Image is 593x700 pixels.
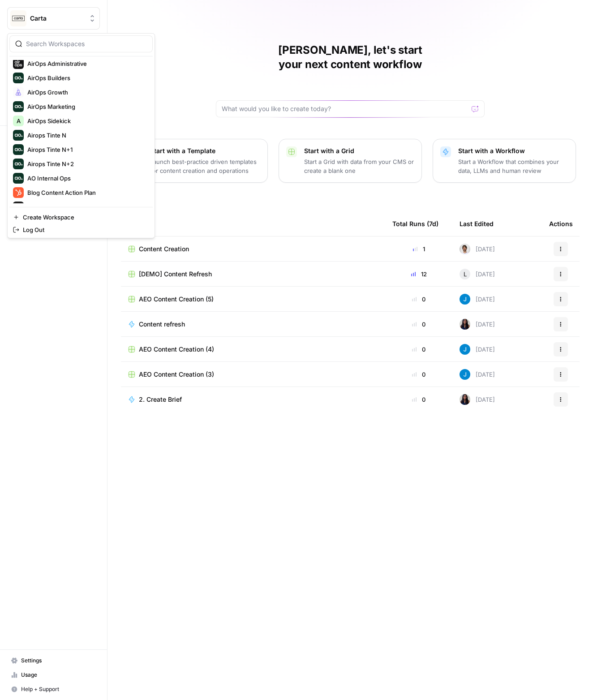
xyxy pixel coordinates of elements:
span: Blog Content Action Plan [27,188,146,197]
a: 2. Create Brief [128,395,378,404]
input: Search Workspaces [26,39,147,48]
span: Airops Tinte N [27,131,146,140]
button: Start with a WorkflowStart a Workflow that combines your data, LLMs and human review [433,139,576,183]
span: AirOps Sidekick [27,116,146,125]
img: Airops Tinte N Logo [13,130,24,141]
img: Airops Tinte N+2 Logo [13,159,24,169]
span: AirOps Marketing [27,102,146,111]
div: 0 [392,345,445,354]
p: Start with a Workflow [458,146,568,155]
div: 0 [392,295,445,304]
h1: [PERSON_NAME], let's start your next content workflow [216,43,485,72]
a: AEO Content Creation (3) [128,370,378,379]
img: AirOps Administrative Logo [13,58,24,69]
div: Last Edited [460,211,494,236]
span: Content refresh [139,320,185,329]
input: What would you like to create today? [222,104,468,113]
a: [DEMO] Content Refresh [128,270,378,279]
a: AEO Content Creation (4) [128,345,378,354]
span: Airops Tinte N+1 [27,145,146,154]
div: [DATE] [460,294,495,305]
img: AirOps Marketing Logo [13,101,24,112]
div: 0 [392,320,445,329]
p: Start a Workflow that combines your data, LLMs and human review [458,157,568,175]
div: [DATE] [460,369,495,380]
a: Log Out [9,223,153,236]
div: 12 [392,270,445,279]
p: Launch best-practice driven templates for content creation and operations [150,157,260,175]
span: AEO Content Creation (3) [139,370,214,379]
p: Start with a Template [150,146,260,155]
span: Carta [30,14,84,23]
div: Workspace: Carta [7,33,155,238]
a: Settings [7,653,100,668]
a: Content Creation [128,245,378,253]
span: L [464,270,467,279]
div: 0 [392,395,445,404]
img: AirOps Builders Logo [13,73,24,83]
img: z620ml7ie90s7uun3xptce9f0frp [460,369,470,380]
div: [DATE] [460,269,495,279]
div: 1 [392,245,445,253]
a: Create Workspace [9,211,153,223]
a: Usage [7,668,100,682]
span: AEO Content Creation (5) [139,295,214,304]
button: Start with a TemplateLaunch best-practice driven templates for content creation and operations [125,139,268,183]
img: Brex Logo [13,202,24,212]
span: AirOps Builders [27,73,146,82]
img: AO Internal Ops Logo [13,173,24,184]
span: 2. Create Brief [139,395,182,404]
span: Settings [21,657,96,665]
span: AO Internal Ops [27,174,146,183]
img: 2sv5sb2nc5y0275bc3hbsgjwhrga [460,244,470,254]
img: Airops Tinte N+1 Logo [13,144,24,155]
div: [DATE] [460,394,495,405]
span: A [17,116,21,125]
span: Usage [21,671,96,679]
div: [DATE] [460,319,495,330]
span: Create Workspace [23,213,146,222]
div: [DATE] [460,344,495,355]
p: Start a Grid with data from your CMS or create a blank one [304,157,414,175]
img: Carta Logo [10,10,26,26]
span: AirOps Growth [27,88,146,97]
img: rox323kbkgutb4wcij4krxobkpon [460,394,470,405]
button: Workspace: Carta [7,7,100,30]
span: Content Creation [139,245,189,253]
div: 0 [392,370,445,379]
img: rox323kbkgutb4wcij4krxobkpon [460,319,470,330]
a: AEO Content Creation (5) [128,295,378,304]
img: z620ml7ie90s7uun3xptce9f0frp [460,294,470,305]
span: AEO Content Creation (4) [139,345,214,354]
img: Blog Content Action Plan Logo [13,187,24,198]
span: AirOps Administrative [27,59,146,68]
p: Start with a Grid [304,146,414,155]
span: Airops Tinte N+2 [27,159,146,168]
span: Brex [27,202,146,211]
span: Log Out [23,225,146,234]
img: z620ml7ie90s7uun3xptce9f0frp [460,344,470,355]
span: Help + Support [21,685,96,693]
div: Actions [549,211,573,236]
div: Total Runs (7d) [392,211,438,236]
div: [DATE] [460,244,495,254]
button: Start with a GridStart a Grid with data from your CMS or create a blank one [279,139,422,183]
a: Content refresh [128,320,378,329]
button: Help + Support [7,682,100,696]
img: AirOps Growth Logo [13,87,24,98]
span: [DEMO] Content Refresh [139,270,212,279]
div: Recent [128,211,378,236]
